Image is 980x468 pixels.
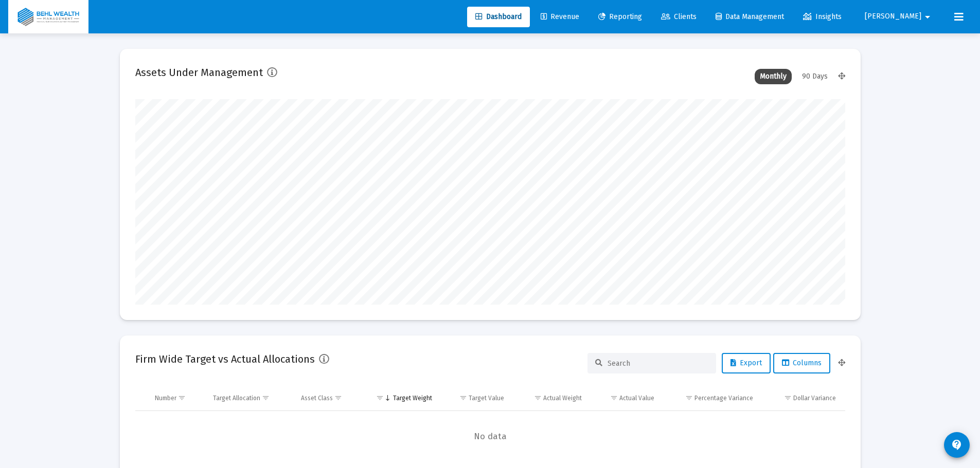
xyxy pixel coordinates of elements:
td: Column Actual Value [589,386,662,410]
div: Actual Value [619,394,654,402]
input: Search [608,359,708,368]
span: No data [135,431,845,442]
td: Column Target Value [439,386,512,410]
a: Data Management [707,7,792,27]
span: Export [730,359,762,367]
td: Column Asset Class [294,386,362,410]
span: Show filter options for column 'Asset Class' [334,394,342,402]
td: Column Target Allocation [206,386,294,410]
span: Show filter options for column 'Target Allocation' [262,394,270,402]
img: Dashboard [16,7,81,27]
span: Clients [661,12,697,21]
span: [PERSON_NAME] [865,12,921,21]
div: 90 Days [797,69,833,84]
div: Number [155,394,176,402]
div: Dollar Variance [793,394,836,402]
div: Target Weight [393,394,432,402]
div: Asset Class [301,394,333,402]
td: Column Actual Weight [511,386,589,410]
span: Columns [782,359,822,367]
div: Actual Weight [543,394,582,402]
div: Percentage Variance [694,394,753,402]
a: Revenue [532,7,587,27]
span: Revenue [541,12,579,21]
div: Target Allocation [213,394,260,402]
td: Column Number [148,386,206,410]
td: Column Target Weight [362,386,439,410]
a: Insights [795,7,850,27]
h2: Firm Wide Target vs Actual Allocations [135,351,315,367]
div: Monthly [755,69,792,84]
div: Data grid [135,386,845,462]
span: Show filter options for column 'Target Value' [459,394,467,402]
div: Target Value [469,394,504,402]
td: Column Percentage Variance [662,386,760,410]
a: Dashboard [467,7,530,27]
span: Reporting [598,12,642,21]
span: Data Management [716,12,784,21]
span: Show filter options for column 'Actual Value' [610,394,618,402]
button: Columns [773,353,830,373]
span: Dashboard [475,12,522,21]
a: Reporting [590,7,650,27]
button: [PERSON_NAME] [852,6,946,27]
mat-icon: arrow_drop_down [921,7,934,27]
span: Insights [803,12,842,21]
button: Export [722,353,771,373]
mat-icon: contact_support [951,439,963,451]
span: Show filter options for column 'Target Weight' [376,394,384,402]
span: Show filter options for column 'Number' [178,394,186,402]
span: Show filter options for column 'Percentage Variance' [685,394,693,402]
td: Column Dollar Variance [760,386,845,410]
a: Clients [653,7,705,27]
span: Show filter options for column 'Dollar Variance' [784,394,792,402]
h2: Assets Under Management [135,64,263,81]
span: Show filter options for column 'Actual Weight' [534,394,542,402]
